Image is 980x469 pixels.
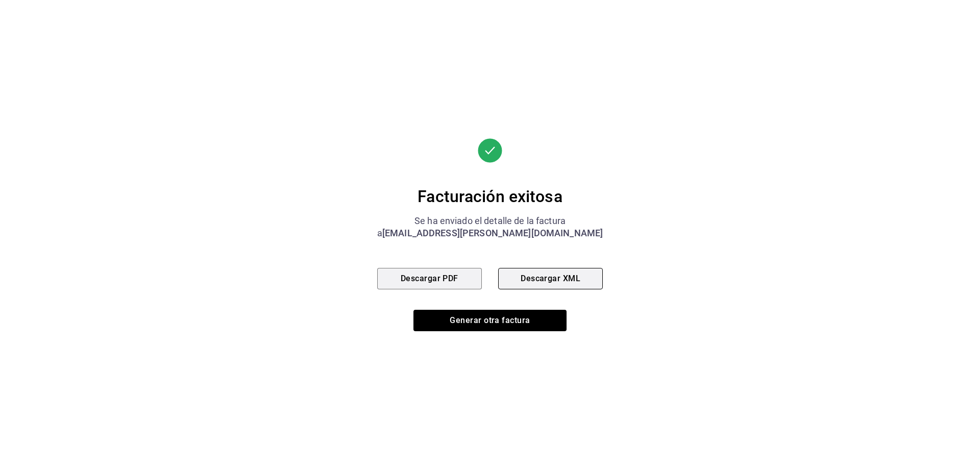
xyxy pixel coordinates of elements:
[498,268,603,289] button: Descargar XML
[382,228,603,238] span: [EMAIL_ADDRESS][PERSON_NAME][DOMAIN_NAME]
[377,268,482,289] button: Descargar PDF
[413,310,567,331] button: Generar otra factura
[377,227,603,239] div: a
[377,215,603,227] div: Se ha enviado el detalle de la factura
[377,186,603,207] div: Facturación exitosa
